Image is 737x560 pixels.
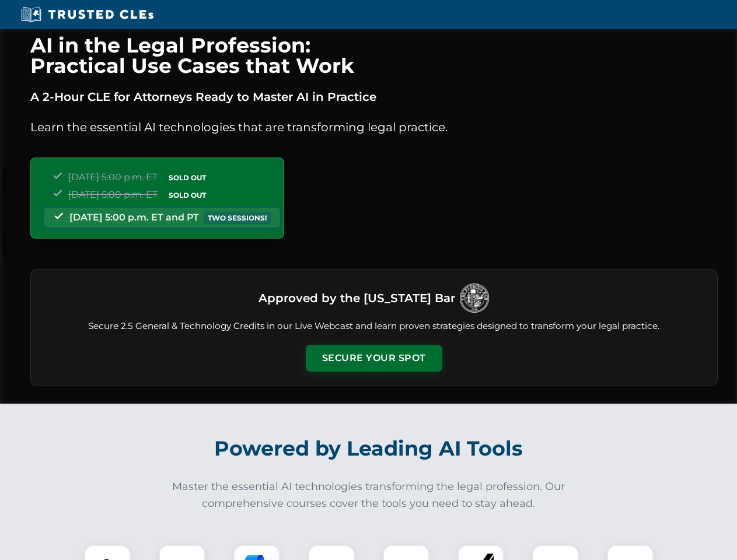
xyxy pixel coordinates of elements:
span: SOLD OUT [165,189,210,201]
p: A 2-Hour CLE for Attorneys Ready to Master AI in Practice [30,87,718,106]
span: [DATE] 5:00 p.m. ET [68,189,158,200]
img: Trusted CLEs [18,6,157,23]
span: SOLD OUT [165,171,210,184]
button: Secure Your Spot [306,345,442,372]
img: Logo [460,283,489,313]
span: [DATE] 5:00 p.m. ET [68,171,158,183]
p: Master the essential AI technologies transforming the legal profession. Our comprehensive courses... [165,478,573,512]
h3: Approved by the [US_STATE] Bar [259,288,455,309]
p: Learn the essential AI technologies that are transforming legal practice. [30,118,718,136]
p: Secure 2.5 General & Technology Credits in our Live Webcast and learn proven strategies designed ... [45,320,703,333]
h1: AI in the Legal Profession: Practical Use Cases that Work [30,35,718,76]
h2: Powered by Leading AI Tools [46,428,692,469]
